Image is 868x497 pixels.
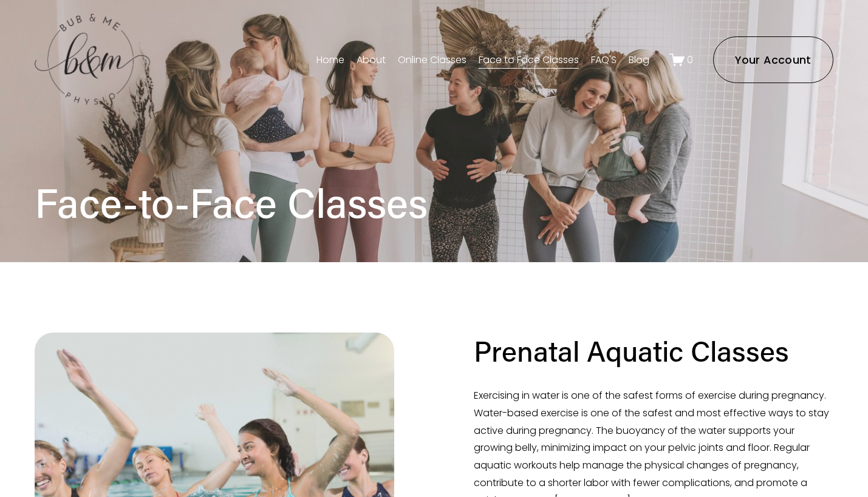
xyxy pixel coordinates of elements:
[35,13,150,107] img: bubandme
[474,332,789,369] h2: Prenatal Aquatic Classes
[735,52,811,67] ms-portal-inner: Your Account
[669,52,694,67] a: 0 items in cart
[316,50,344,70] a: Home
[398,50,466,70] a: Online Classes
[713,36,833,83] a: Your Account
[35,177,434,228] h1: Face-to-Face Classes
[357,50,386,70] a: About
[591,50,617,70] a: FAQ'S
[479,50,579,70] a: Face to Face Classes
[629,50,649,70] a: Blog
[687,53,693,67] span: 0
